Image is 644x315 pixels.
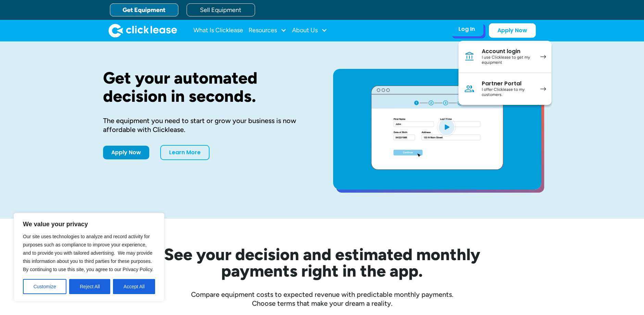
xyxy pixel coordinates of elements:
img: Clicklease logo [109,24,177,37]
img: Person icon [464,83,475,94]
div: I use Clicklease to get my equipment [482,55,533,65]
a: open lightbox [333,69,541,190]
img: arrow [540,55,546,59]
div: Resources [249,24,287,37]
button: Customize [23,279,66,294]
a: Account loginI use Clicklease to get my equipment [458,41,552,73]
a: Sell Equipment [187,3,255,16]
a: Apply Now [103,146,149,159]
img: Bank icon [464,51,475,62]
div: The equipment you need to start or grow your business is now affordable with Clicklease. [103,116,311,134]
div: Partner Portal [482,80,533,87]
a: Learn More [160,145,210,160]
div: Account login [482,48,533,55]
a: Apply Now [489,23,536,38]
div: Log In [458,26,475,33]
button: Reject All [69,279,110,294]
img: arrow [540,87,546,91]
button: Accept All [113,279,155,294]
h2: See your decision and estimated monthly payments right in the app. [130,246,514,279]
a: What Is Clicklease [193,24,243,37]
div: We value your privacy [14,213,164,301]
a: Partner PortalI offer Clicklease to my customers. [458,73,552,105]
span: Our site uses technologies to analyze and record activity for purposes such as compliance to impr... [23,234,153,272]
div: I offer Clicklease to my customers. [482,87,533,98]
nav: Log In [458,41,552,105]
img: Blue play button logo on a light blue circular background [437,117,456,136]
a: home [109,24,177,37]
div: About Us [292,24,327,37]
p: We value your privacy [23,220,155,228]
a: Get Equipment [110,3,178,16]
h1: Get your automated decision in seconds. [103,69,311,105]
div: Compare equipment costs to expected revenue with predictable monthly payments. Choose terms that ... [103,290,541,308]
